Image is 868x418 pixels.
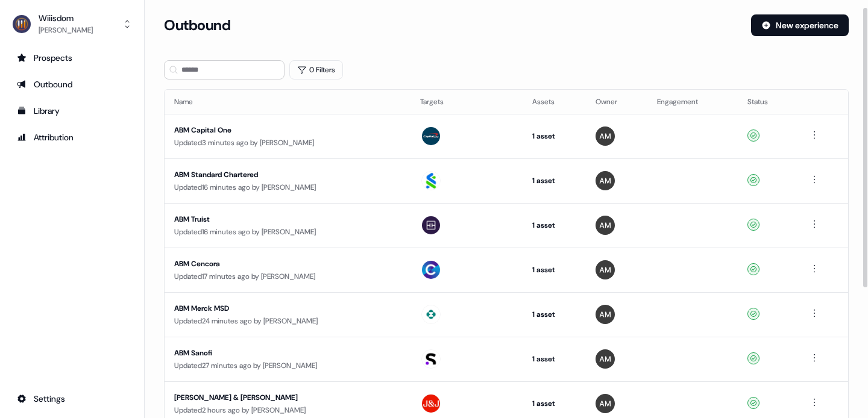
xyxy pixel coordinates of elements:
div: [PERSON_NAME] [39,24,93,36]
div: ABM Standard Chartered [174,169,391,181]
img: Ailsa [596,171,615,190]
th: Targets [410,90,523,114]
div: Wiiisdom [39,12,93,24]
div: Updated 2 hours ago by [PERSON_NAME] [174,404,401,416]
a: Go to templates [10,101,134,120]
div: [PERSON_NAME] & [PERSON_NAME] [174,391,391,404]
div: ABM Truist [174,213,391,225]
a: Go to attribution [10,128,134,147]
th: Owner [586,90,647,114]
div: ABM Capital One [174,124,391,136]
div: ABM Merck MSD [174,302,391,314]
th: Name [165,90,410,114]
div: Settings [17,393,127,405]
div: ABM Sanofi [174,347,391,359]
div: Outbound [17,78,127,90]
th: Assets [523,90,586,114]
div: Updated 16 minutes ago by [PERSON_NAME] [174,181,401,193]
a: Go to outbound experience [10,75,134,94]
img: Ailsa [596,126,615,146]
div: ABM Cencora [174,258,391,270]
button: Wiiisdom[PERSON_NAME] [10,10,134,39]
div: Attribution [17,131,127,143]
h3: Outbound [164,16,230,34]
div: Updated 17 minutes ago by [PERSON_NAME] [174,270,401,282]
button: New experience [751,14,849,36]
img: Ailsa [596,216,615,235]
div: 1 asset [532,264,576,276]
div: Updated 3 minutes ago by [PERSON_NAME] [174,137,401,149]
div: Updated 27 minutes ago by [PERSON_NAME] [174,360,401,372]
div: 1 asset [532,175,576,187]
div: 1 asset [532,130,576,142]
button: 0 Filters [289,60,343,80]
div: Library [17,105,127,117]
img: Ailsa [596,260,615,279]
div: 1 asset [532,353,576,365]
th: Engagement [647,90,738,114]
div: Prospects [17,52,127,64]
img: Ailsa [596,349,615,369]
div: 1 asset [532,219,576,231]
img: Ailsa [596,394,615,413]
th: Status [738,90,797,114]
div: Updated 24 minutes ago by [PERSON_NAME] [174,315,401,327]
img: Ailsa [596,305,615,324]
a: Go to integrations [10,389,134,408]
div: Updated 16 minutes ago by [PERSON_NAME] [174,226,401,238]
div: 1 asset [532,398,576,410]
a: Go to prospects [10,48,134,67]
div: 1 asset [532,308,576,320]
